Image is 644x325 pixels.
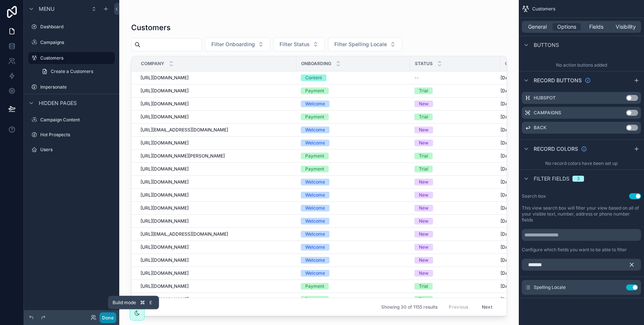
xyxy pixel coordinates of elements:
span: Status [415,61,433,67]
div: No record colors have been set up [519,157,644,169]
span: Options [557,23,576,31]
div: No action buttons added [519,59,644,71]
label: Back [534,125,546,131]
a: Impersonate [28,81,115,93]
a: Hot Prospects [28,129,115,141]
button: Next [477,301,498,313]
a: Dashboard [28,21,115,33]
span: Showing 30 of 1155 results [381,304,438,310]
span: Buttons [534,41,559,49]
label: Users [40,147,113,153]
span: E [148,300,154,306]
span: Record colors [534,145,578,153]
a: Customers [28,52,115,64]
span: Record buttons [534,77,582,84]
span: General [528,23,547,31]
span: Create a Customers [51,68,93,74]
span: Menu [39,5,54,13]
a: Create a Customers [37,66,115,77]
label: Campaign Content [40,117,113,123]
span: Creation Date [505,61,540,67]
span: Fields [589,23,603,31]
span: Filter fields [534,175,569,182]
button: Done [100,312,116,323]
a: Campaign Content [28,114,115,126]
label: Customers [40,55,110,61]
label: HubSpot [534,95,556,101]
span: Customers [532,6,555,12]
span: Build mode [113,300,136,306]
label: Hot Prospects [40,132,113,138]
label: Search box [522,193,546,199]
label: Impersonate [40,84,113,90]
span: Visibility [616,23,636,31]
label: Campaigns [534,110,561,116]
a: Campaigns [28,36,115,48]
span: Spelling Locale [534,284,566,290]
label: Campaigns [40,39,113,45]
label: Configure which fields you want to be able to filter [522,247,627,253]
a: Users [28,144,115,156]
span: Onboarding [301,61,331,67]
span: Company [141,61,164,67]
label: Dashboard [40,24,113,30]
label: This view search box will filter your view based on all of your visible text, number, address or ... [522,205,641,223]
span: Hidden pages [39,99,77,107]
div: 3 [577,176,580,182]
